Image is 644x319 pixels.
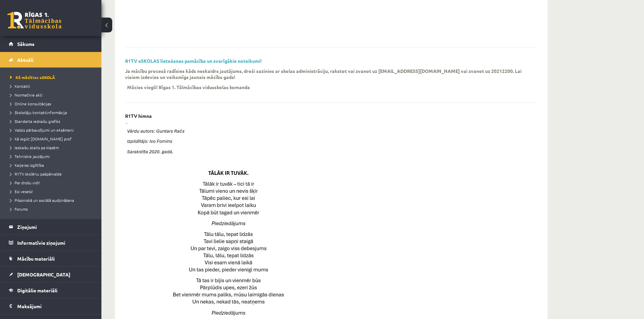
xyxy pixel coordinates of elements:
span: Digitālie materiāli [17,287,57,293]
a: Pilsoniskā un sociālā audzināšana [10,197,95,203]
a: Kontakti [10,83,95,89]
span: Normatīvie akti [10,92,43,98]
span: Kā mācīties eSKOLĀ [10,75,55,80]
a: Forums [10,206,95,212]
a: Normatīvie akti [10,92,95,98]
a: Kā iegūt [DOMAIN_NAME] prof [10,136,95,142]
a: Ieskaišu skaits pa klasēm [10,144,95,151]
a: Rīgas 1. Tālmācības vidusskola [7,12,62,29]
a: Karjeras izglītība [10,162,95,168]
span: Mācību materiāli [17,256,55,262]
a: Valsts pārbaudījumi un eksāmeni [10,127,95,133]
span: [DEMOGRAPHIC_DATA] [17,271,70,277]
span: Par drošu vidi! [10,180,40,185]
span: Pilsoniskā un sociālā audzināšana [10,197,74,203]
span: Online konsultācijas [10,101,51,106]
span: Valsts pārbaudījumi un eksāmeni [10,127,74,133]
span: Tehniskie jautājumi [10,154,50,159]
a: R1TV skolēnu pašpārvalde [10,171,95,177]
a: Aktuāli [9,52,93,68]
a: Kā mācīties eSKOLĀ [10,74,95,80]
a: Skolotāju kontaktinformācija [10,109,95,115]
span: Karjeras izglītība [10,162,44,168]
a: Par drošu vidi! [10,180,95,186]
span: Aktuāli [17,57,33,63]
span: Standarta ieskaišu grafiks [10,118,60,124]
legend: Maksājumi [17,298,93,314]
a: Ziņojumi [9,219,93,235]
span: R1TV skolēnu pašpārvalde [10,171,62,177]
span: Kontakti [10,83,30,89]
a: Digitālie materiāli [9,283,93,298]
span: Esi vesels! [10,189,33,194]
span: Skolotāju kontaktinformācija [10,110,67,115]
a: Sākums [9,36,93,52]
p: Rīgas 1. Tālmācības vidusskolas komanda [159,84,250,90]
a: Online konsultācijas [10,101,95,107]
legend: Ziņojumi [17,219,93,235]
p: Ja mācību procesā radīsies kāds neskaidrs jautājums, droši sazinies ar skolas administrāciju, rak... [125,68,527,80]
span: Sākums [17,41,34,47]
span: Ieskaišu skaits pa klasēm [10,145,59,150]
a: Mācību materiāli [9,251,93,266]
p: Mācies viegli! [127,84,158,90]
a: Standarta ieskaišu grafiks [10,118,95,124]
a: Tehniskie jautājumi [10,153,95,159]
a: R1TV eSKOLAS lietošanas pamācība un svarīgākie noteikumi! [125,58,262,64]
a: Informatīvie ziņojumi [9,235,93,250]
a: Esi vesels! [10,188,95,194]
span: Kā iegūt [DOMAIN_NAME] prof [10,136,72,141]
a: [DEMOGRAPHIC_DATA] [9,267,93,282]
span: Forums [10,206,28,212]
a: Maksājumi [9,298,93,314]
legend: Informatīvie ziņojumi [17,235,93,250]
p: R1TV himna [125,113,152,119]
